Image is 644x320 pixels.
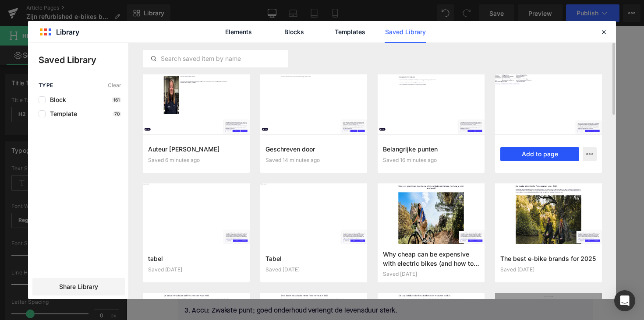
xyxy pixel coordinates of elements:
a: Saved Library [385,21,426,43]
div: Saved [DATE] [500,267,597,273]
li: Kwaliteit: Ruime technische inspectie op belangrijke onderdelen zorgt voor veilige en comfortabel... [53,101,478,114]
li: Service: Gespecialiseerde aanbieders bieden ondersteuning en persoonlijk advies. [53,114,478,127]
p: 1. Topmerken: Gazelle, [PERSON_NAME], [PERSON_NAME] & [PERSON_NAME], Trek en Cube gaan het langst... [59,251,471,267]
span: Type [39,82,53,88]
p: Saved Library [39,53,128,67]
h2: Nieuw vs refurbished? Welke kiezen? [53,201,478,215]
a: Templates [329,21,371,43]
h2: Waar moet je op letten bij aankoop van een tweedehands e-bike? [53,140,478,154]
div: Saved 14 minutes ago [265,157,362,163]
input: Search saved item by name [143,53,287,64]
div: Open Intercom Messenger [614,290,635,311]
p: 3. Accu: Zwakste punt; goed onderhoud verlengt de levensduur sterk. [59,284,471,300]
span: Block [46,96,66,103]
span: Steeds meer gebruikers kiezen bewust voor refurbished vanwege de combinatie van betrouwbaarheid, ... [53,39,427,55]
div: Saved 6 minutes ago [148,157,244,163]
a: Elements [218,21,259,43]
iframe: Gorgias live chat messenger [9,246,65,274]
li: Duurzaamheid: Hergebruik verlengt de levensduur van fietsen en vermindert afval en CO₂-uitstoot. [53,88,478,101]
div: Saved [DATE] [265,267,362,273]
li: Garantie en zekerheid: Professionele controle en reparatie verminderen risico’s, vaak mét garantie. [53,76,478,88]
span: Share Library [59,282,98,291]
span: Template [46,110,77,117]
a: Blocks [273,21,315,43]
h2: Waarom kiezen mensen voor een refurbished e-bike? [53,15,478,29]
button: Add to page [500,147,579,161]
h3: Auteur [PERSON_NAME] [148,144,244,154]
p: Let vooral op de staat van de accu, de motor en de kilometerstand. Test de trapondersteuning, con... [53,163,478,181]
div: Saved [DATE] [148,267,244,273]
span: 2. Factoren: Kwaliteit, onderhoud en opslag bepalen de levensduur. [59,272,270,279]
h3: Belangrijkste bevindingen [59,237,471,251]
h3: Geschreven door [265,144,362,154]
p: 70 [113,111,121,116]
li: Betaalbaarheid: Refurbished e-bikes zijn vaak tot 60% goedkoper dan nieuwe modellen. [53,63,478,76]
h3: The best e-bike brands for 2025 [500,254,597,263]
span: Clear [108,82,121,88]
h3: tabel [148,254,244,263]
div: Saved [DATE] [383,271,479,277]
div: Saved 16 minutes ago [383,157,479,163]
h3: Belangrijke punten [383,144,479,154]
h3: Why cheap can be expensive with electric bikes (and how to save smartly) [383,250,479,267]
p: 161 [112,97,121,102]
h3: Tabel [265,254,362,263]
